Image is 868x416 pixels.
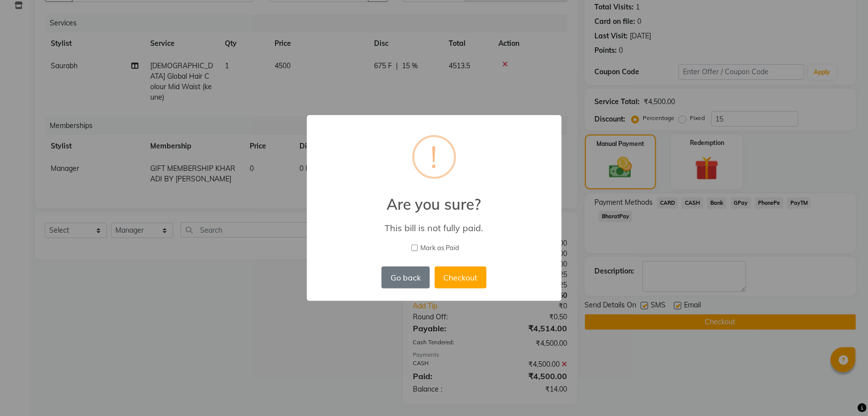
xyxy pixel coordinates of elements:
div: ! [431,137,438,177]
button: Go back [382,267,429,288]
input: Mark as Paid [411,245,418,251]
span: Mark as Paid [420,243,459,253]
div: This bill is not fully paid. [321,222,547,234]
h2: Are you sure? [307,183,562,213]
button: Checkout [435,267,486,288]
